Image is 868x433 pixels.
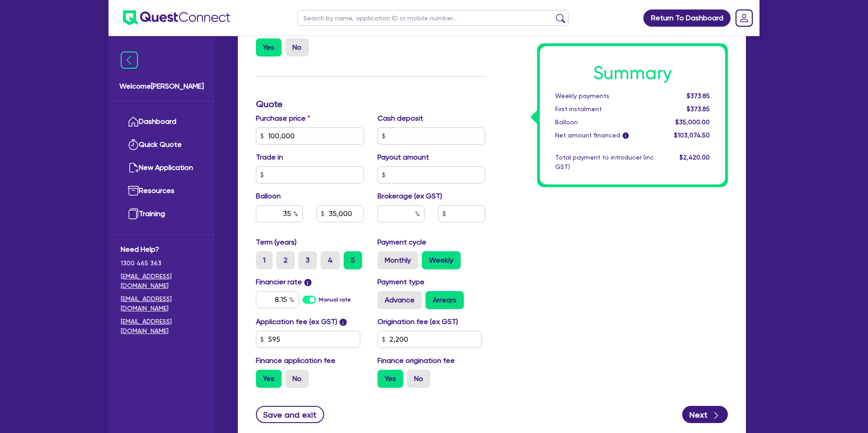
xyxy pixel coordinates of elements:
[548,91,660,101] div: Weekly payments
[128,139,139,150] img: quick-quote
[377,277,425,287] label: Payment type
[276,251,295,269] label: 2
[674,132,710,139] span: $103,074.50
[256,152,283,163] label: Trade in
[321,251,340,269] label: 4
[256,316,337,327] label: Application fee (ex GST)
[285,370,309,388] label: No
[119,81,204,92] span: Welcome [PERSON_NAME]
[377,291,422,309] label: Advance
[643,9,731,27] a: Return To Dashboard
[675,118,710,126] span: $35,000.00
[256,191,281,202] label: Balloon
[128,208,139,219] img: training
[377,152,429,163] label: Payout amount
[121,110,203,133] a: Dashboard
[128,162,139,173] img: new-application
[377,113,423,124] label: Cash deposit
[377,316,458,327] label: Origination fee (ex GST)
[304,279,311,286] span: i
[121,294,203,313] a: [EMAIL_ADDRESS][DOMAIN_NAME]
[256,38,282,56] label: Yes
[407,370,430,388] label: No
[340,319,347,326] span: i
[732,6,756,30] a: Dropdown toggle
[121,202,203,226] a: Training
[256,355,335,366] label: Finance application fee
[285,38,309,56] label: No
[121,52,138,69] img: icon-menu-close
[121,272,203,291] a: [EMAIL_ADDRESS][DOMAIN_NAME]
[377,191,442,202] label: Brokerage (ex GST)
[687,92,710,99] span: $373.85
[377,370,403,388] label: Yes
[256,237,297,248] label: Term (years)
[679,154,710,161] span: $2,420.00
[256,113,310,124] label: Purchase price
[548,153,660,172] div: Total payment to introducer (inc GST)
[121,244,203,255] span: Need Help?
[121,317,203,336] a: [EMAIL_ADDRESS][DOMAIN_NAME]
[123,10,230,25] img: quest-connect-logo-blue
[297,10,569,26] input: Search by name, application ID or mobile number...
[121,179,203,202] a: Resources
[298,251,317,269] label: 3
[422,251,461,269] label: Weekly
[121,259,203,268] span: 1300 465 363
[687,105,710,113] span: $373.85
[121,156,203,179] a: New Application
[377,251,418,269] label: Monthly
[256,251,273,269] label: 1
[623,133,629,139] span: i
[128,185,139,196] img: resources
[256,406,324,423] button: Save and exit
[256,99,485,109] h3: Quote
[121,133,203,156] a: Quick Quote
[256,277,311,287] label: Financier rate
[555,62,710,84] h1: Summary
[548,131,660,140] div: Net amount financed
[548,104,660,114] div: First instalment
[319,296,351,304] label: Manual rate
[425,291,464,309] label: Arrears
[256,370,282,388] label: Yes
[377,355,455,366] label: Finance origination fee
[548,118,660,127] div: Balloon
[344,251,362,269] label: 5
[682,406,728,423] button: Next
[377,237,426,248] label: Payment cycle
